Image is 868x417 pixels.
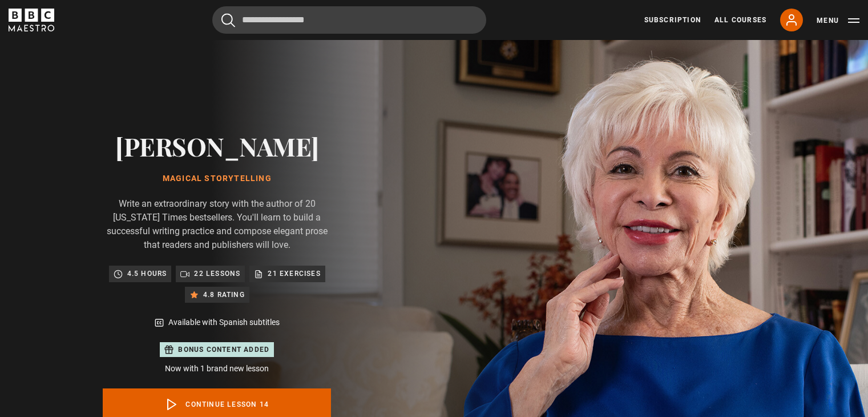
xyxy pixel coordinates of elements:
[714,15,766,25] a: All Courses
[9,9,54,31] svg: BBC Maestro
[203,289,245,300] p: 4.8 rating
[178,344,269,355] p: Bonus content added
[644,15,701,25] a: Subscription
[127,268,167,279] p: 4.5 hours
[817,15,859,26] button: Toggle navigation
[103,174,331,183] h1: Magical Storytelling
[221,13,235,27] button: Submit the search query
[103,131,331,161] h2: [PERSON_NAME]
[103,363,331,375] p: Now with 1 brand new lesson
[212,6,486,34] input: Search
[103,197,331,252] p: Write an extraordinary story with the author of 20 [US_STATE] Times bestsellers. You'll learn to ...
[194,268,240,279] p: 22 lessons
[268,268,320,279] p: 21 exercises
[168,316,280,328] p: Available with Spanish subtitles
